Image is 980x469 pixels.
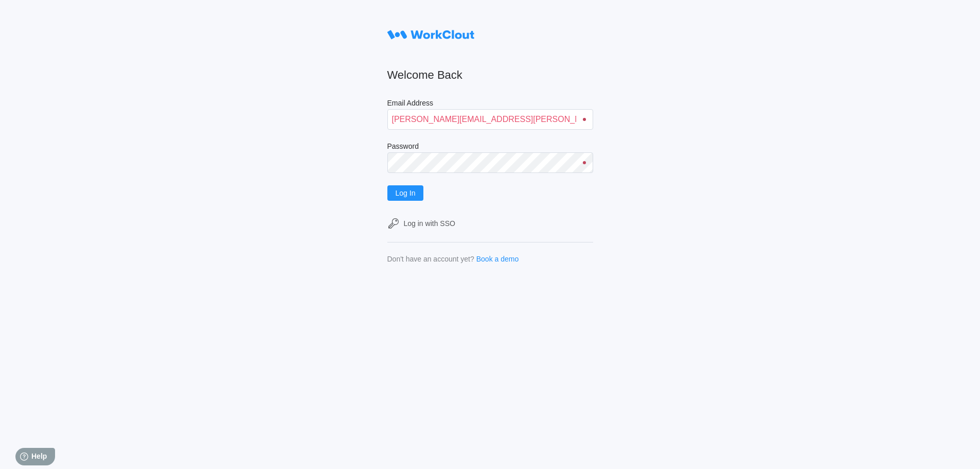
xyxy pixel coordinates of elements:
[476,255,519,263] a: Book a demo
[387,255,474,263] div: Don't have an account yet?
[387,142,593,152] label: Password
[396,189,416,197] span: Log In
[387,68,593,82] h2: Welcome Back
[387,185,424,201] button: Log In
[387,109,593,130] input: Enter your email
[387,99,593,109] label: Email Address
[404,219,455,228] div: Log in with SSO
[387,217,593,230] a: Log in with SSO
